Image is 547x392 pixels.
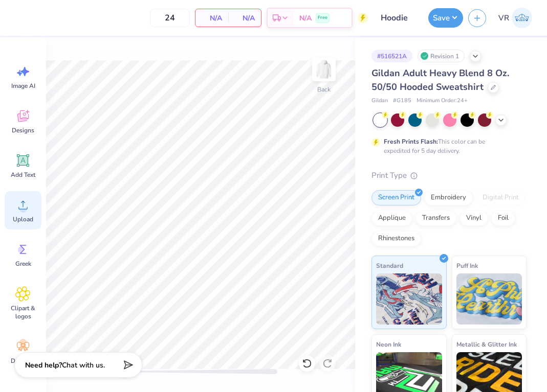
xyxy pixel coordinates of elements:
span: Designs [12,126,34,134]
span: Gildan [371,97,388,105]
a: VR [494,8,537,28]
img: Val Rhey Lodueta [512,8,532,28]
span: VR [498,12,509,24]
img: Standard [376,273,442,325]
div: Foil [491,211,515,226]
span: # G185 [393,97,411,105]
strong: Fresh Prints Flash: [384,137,438,146]
img: Back [314,59,334,80]
div: Applique [371,211,412,226]
div: Embroidery [424,190,473,205]
span: Upload [13,215,33,223]
div: Screen Print [371,190,421,205]
img: Puff Ink [456,273,522,325]
span: Image AI [11,82,35,90]
input: – – [150,9,190,27]
strong: Need help? [25,360,62,370]
span: N/A [234,13,255,24]
span: Standard [376,260,403,271]
input: Untitled Design [373,8,423,28]
span: Metallic & Glitter Ink [456,339,517,350]
span: N/A [202,13,222,24]
span: Gildan Adult Heavy Blend 8 Oz. 50/50 Hooded Sweatshirt [371,67,509,93]
span: Clipart & logos [6,304,40,320]
div: Print Type [371,170,527,181]
span: Minimum Order: 24 + [417,97,468,105]
div: Transfers [415,211,456,226]
div: Rhinestones [371,231,421,246]
span: Puff Ink [456,260,478,271]
div: Revision 1 [418,50,465,62]
span: N/A [299,13,312,24]
div: Vinyl [460,211,488,226]
span: Add Text [11,171,35,179]
span: Free [318,14,327,21]
div: Digital Print [476,190,526,205]
div: Back [317,85,331,94]
span: Neon Ink [376,339,401,350]
div: # 516521A [371,50,412,62]
span: Greek [15,260,31,268]
span: Decorate [11,357,35,365]
span: Chat with us. [62,360,105,370]
div: This color can be expedited for 5 day delivery. [384,137,510,155]
button: Save [428,8,463,28]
